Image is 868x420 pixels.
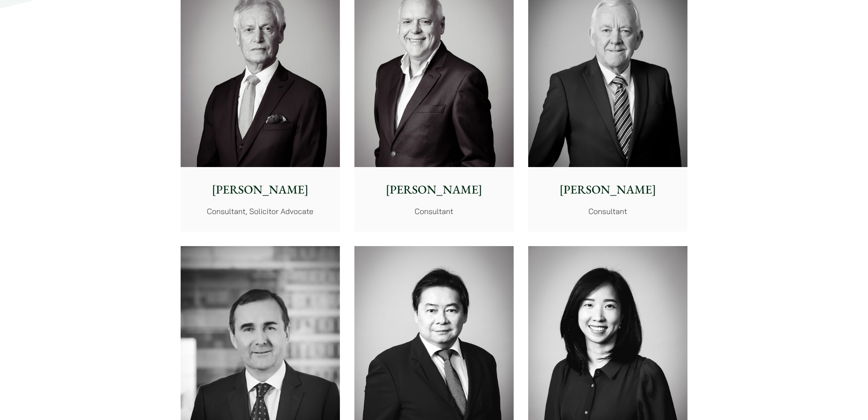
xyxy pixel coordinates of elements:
p: Consultant, Solicitor Advocate [187,206,333,217]
p: [PERSON_NAME] [187,181,333,199]
p: Consultant [361,206,507,217]
p: [PERSON_NAME] [535,181,681,199]
p: [PERSON_NAME] [361,181,507,199]
p: Consultant [535,206,681,217]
